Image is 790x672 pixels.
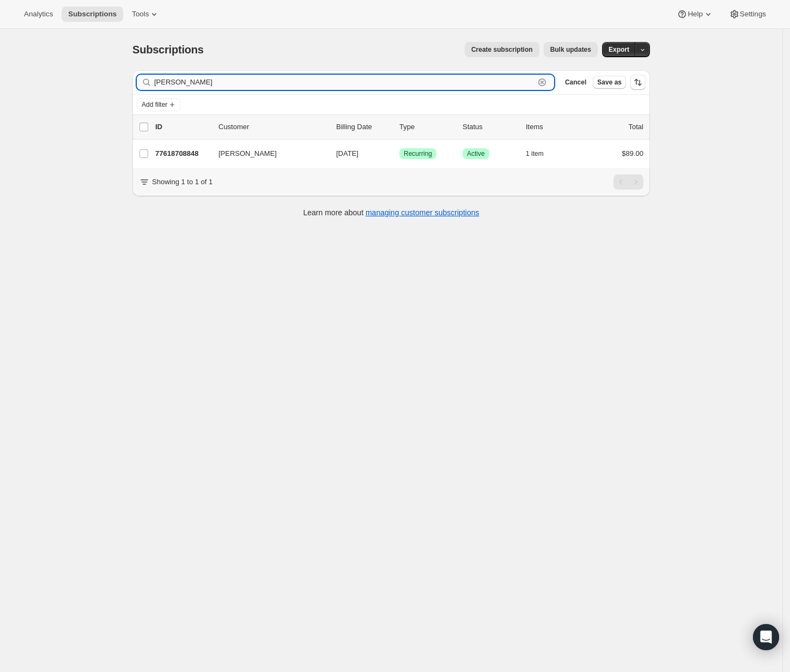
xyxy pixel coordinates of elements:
p: Status [463,122,517,132]
button: Bulk updates [544,42,598,57]
button: [PERSON_NAME] [212,145,321,162]
button: Clear [537,77,548,88]
p: Learn more about [303,207,479,218]
p: Billing Date [336,122,391,132]
span: 1 item [526,149,544,158]
p: 77618708848 [155,148,210,159]
span: Cancel [565,78,586,87]
button: Cancel [561,76,591,89]
button: Sort the results [630,75,646,90]
button: Export [602,42,636,57]
button: Analytics [17,7,59,22]
span: Analytics [24,10,53,19]
p: Total [629,122,643,132]
span: Export [609,45,629,54]
div: Items [526,122,580,132]
p: Customer [218,122,327,132]
span: Tools [132,10,149,19]
span: Add filter [142,100,167,109]
div: 77618708848[PERSON_NAME][DATE]SuccessRecurringSuccessActive1 item$89.00 [155,146,643,161]
div: Open Intercom Messenger [753,624,779,650]
button: Save as [593,76,626,89]
span: Subscriptions [68,10,117,19]
span: Bulk updates [550,45,591,54]
button: Settings [722,7,773,22]
p: Showing 1 to 1 of 1 [152,177,212,187]
div: IDCustomerBilling DateTypeStatusItemsTotal [155,122,643,132]
span: Active [467,149,485,158]
span: Create subscription [471,45,533,54]
button: Tools [125,7,166,22]
button: Subscriptions [62,7,123,22]
button: Help [670,7,720,22]
button: Add filter [137,98,180,111]
span: Settings [740,10,766,19]
span: Help [688,10,702,19]
nav: Pagination [613,174,643,190]
span: Subscriptions [132,44,204,56]
a: managing customer subscriptions [366,208,479,217]
button: Create subscription [465,42,539,57]
div: Type [399,122,454,132]
span: $89.00 [622,149,643,158]
input: Filter subscribers [154,75,534,90]
span: Save as [597,78,622,87]
span: [PERSON_NAME] [218,148,277,159]
p: ID [155,122,210,132]
span: Recurring [404,149,432,158]
button: 1 item [526,146,556,161]
span: [DATE] [336,149,358,158]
